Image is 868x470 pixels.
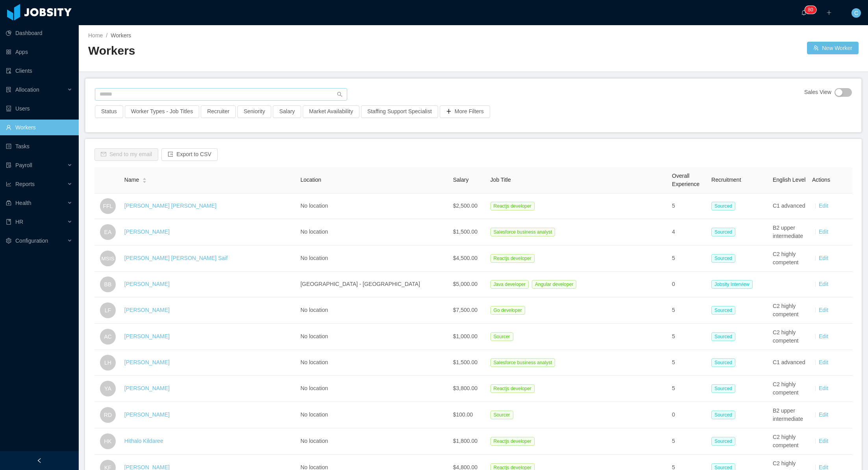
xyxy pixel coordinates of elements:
span: Job Title [490,177,511,183]
td: 5 [669,428,708,455]
td: 0 [669,402,708,428]
span: Health [15,200,31,206]
a: [PERSON_NAME] [124,333,170,339]
a: icon: auditClients [6,63,72,79]
a: [PERSON_NAME] [124,359,170,365]
span: Java developer [490,280,529,289]
span: HR [15,219,23,225]
td: C2 highly competent [770,324,809,350]
span: Reactjs developer [490,254,535,263]
td: No location [297,297,450,324]
span: Reports [15,181,35,187]
span: FFL [103,198,113,214]
button: Market Availability [303,105,359,118]
a: Edit [819,229,828,235]
span: Salesforce business analyst [490,358,555,367]
td: No location [297,245,450,272]
button: Seniority [237,105,271,118]
a: [PERSON_NAME] [124,385,170,391]
td: No location [297,376,450,402]
span: English Level [773,177,805,183]
td: C2 highly competent [770,376,809,402]
td: No location [297,194,450,219]
span: RD [104,407,112,423]
span: Salesforce business analyst [490,228,555,236]
span: Sourced [711,228,735,236]
span: Salary [453,177,469,183]
span: Name [124,176,139,184]
span: $100.00 [453,411,473,418]
a: Home [88,32,103,39]
span: Sourced [711,437,735,446]
td: No location [297,428,450,455]
td: C2 highly competent [770,428,809,455]
a: icon: profileTasks [6,138,72,154]
span: $7,500.00 [453,307,477,313]
span: Sourced [711,202,735,210]
i: icon: plus [826,10,832,15]
span: AC [104,329,111,345]
a: [PERSON_NAME] [124,281,170,287]
a: Edit [819,281,828,287]
button: Worker Types - Job Titles [125,105,199,118]
i: icon: medicine-box [6,200,11,206]
td: 5 [669,297,708,324]
button: icon: plusMore Filters [440,105,490,118]
a: Edit [819,307,828,313]
span: $1,500.00 [453,359,477,365]
td: 4 [669,219,708,245]
span: Sourced [711,358,735,367]
span: Sourced [711,254,735,263]
span: $3,800.00 [453,385,477,391]
span: $1,800.00 [453,438,477,444]
a: Edit [819,385,828,391]
a: Edit [819,438,828,444]
a: Edit [819,333,828,339]
a: Edit [819,359,828,365]
td: 5 [669,194,708,219]
td: 5 [669,350,708,376]
button: icon: exportExport to CSV [161,148,218,161]
td: 5 [669,376,708,402]
a: icon: userWorkers [6,120,72,135]
span: Configuration [15,238,48,244]
td: C1 advanced [770,194,809,219]
i: icon: bell [801,10,807,15]
i: icon: file-protect [6,162,11,168]
td: C1 advanced [770,350,809,376]
span: Payroll [15,162,32,168]
span: Sourced [711,384,735,393]
i: icon: setting [6,238,11,243]
span: Allocation [15,87,39,93]
i: icon: book [6,219,11,225]
span: Jobsity Interview [711,280,753,289]
a: Edit [819,411,828,418]
a: icon: appstoreApps [6,44,72,60]
td: B2 upper intermediate [770,219,809,245]
td: No location [297,324,450,350]
span: Recruitment [711,177,741,183]
a: icon: usergroup-addNew Worker [807,42,859,54]
span: $4,500.00 [453,255,477,261]
span: Sourcer [490,411,513,419]
i: icon: line-chart [6,181,11,187]
span: MSIS [101,251,114,266]
span: Sourced [711,306,735,315]
span: Sourced [711,411,735,419]
a: [PERSON_NAME] [PERSON_NAME] Saif [124,255,228,261]
td: 5 [669,324,708,350]
span: YA [104,381,111,396]
span: $5,000.00 [453,281,477,287]
span: Angular developer [532,280,576,289]
td: 5 [669,245,708,272]
sup: 80 [805,6,816,14]
span: $1,500.00 [453,229,477,235]
a: Edit [819,255,828,261]
td: No location [297,402,450,428]
span: / [106,32,107,39]
td: B2 upper intermediate [770,402,809,428]
span: Reactjs developer [490,437,535,446]
i: icon: caret-down [143,180,147,182]
a: Hithalo Kildaree [124,438,163,444]
a: Edit [819,203,828,209]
